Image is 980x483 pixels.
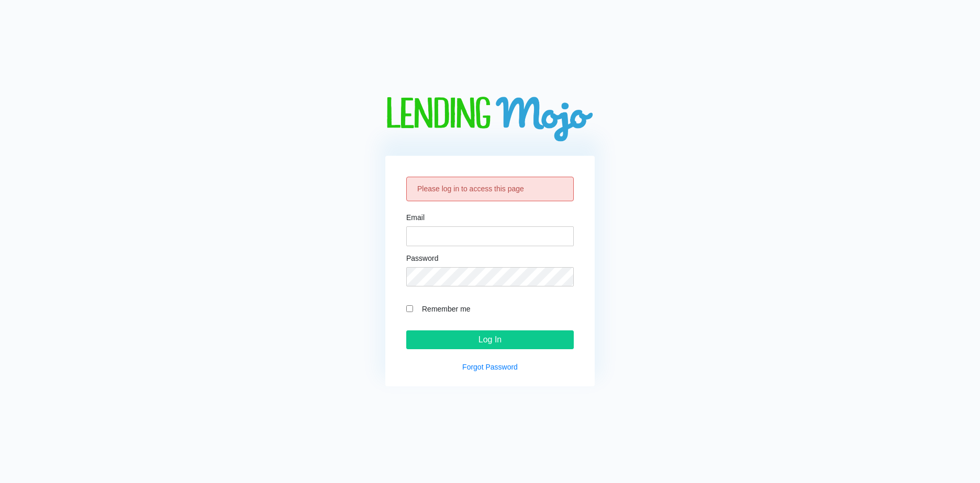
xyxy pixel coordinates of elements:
[406,330,574,349] input: Log In
[462,363,518,371] a: Forgot Password
[417,303,574,315] label: Remember me
[406,214,425,221] label: Email
[406,177,574,201] div: Please log in to access this page
[385,97,595,143] img: logo-big.png
[406,255,438,262] label: Password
